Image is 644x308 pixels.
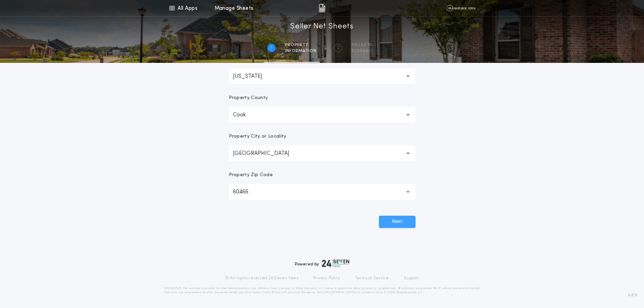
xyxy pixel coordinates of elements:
p: Property County [229,95,268,101]
p: Property Zip Code [229,172,273,179]
button: Next [379,216,415,228]
p: Cook [233,111,257,119]
p: [US_STATE] [233,72,273,80]
span: information [285,48,316,54]
p: 60466 [233,188,259,196]
a: Privacy Policy [313,276,340,281]
a: Terms of Service [355,276,389,281]
a: Support [404,276,419,281]
span: SCENARIO [352,48,377,54]
button: Cook [229,107,415,123]
span: 3.8.0 [628,292,637,298]
h1: Seller Net Sheets [290,21,354,32]
img: vs-icon [446,5,475,11]
button: 60466 [229,184,415,200]
img: logo [322,259,350,267]
p: Property City or Locality [229,133,286,140]
p: [GEOGRAPHIC_DATA] [233,149,300,158]
img: img [319,4,325,12]
div: Powered by [295,259,350,267]
span: SELLER NET [352,42,377,48]
button: [US_STATE] [229,68,415,85]
span: Property [285,42,316,48]
h2: 1 [271,45,272,51]
p: © All rights reserved. 24|Seven Fees [225,276,298,281]
a: [URL][DOMAIN_NAME] [323,291,356,294]
h2: 2 [337,45,339,51]
button: [GEOGRAPHIC_DATA] [229,145,415,162]
p: DISCLAIMER: This estimate is provided for informational purposes only. 24|Seven Fees, a product o... [164,286,480,294]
